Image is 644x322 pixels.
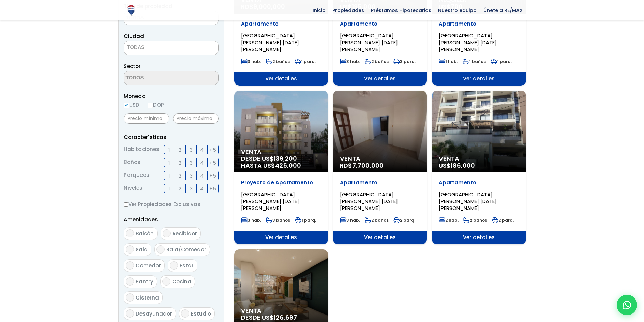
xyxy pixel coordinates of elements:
[125,4,137,16] img: Logo de REMAX
[156,245,165,254] input: Sala/Comedor
[124,133,219,141] p: Características
[124,63,141,70] span: Sector
[241,179,321,186] p: Proyecto de Apartamento
[124,171,149,180] span: Parqueos
[241,307,321,314] span: Venta
[463,59,486,64] span: 1 baños
[124,103,129,108] input: USD
[241,162,321,169] span: HASTA US$
[190,184,193,193] span: 3
[170,261,178,270] input: Estar
[166,246,206,253] span: Sala/Comedor
[368,5,435,15] span: Préstamos Hipotecarios
[180,262,194,269] span: Estar
[492,217,514,223] span: 2 parq.
[333,91,427,244] a: Venta RD$7,700,000 Apartamento [GEOGRAPHIC_DATA][PERSON_NAME] [DATE][PERSON_NAME] 3 hab. 2 baños ...
[209,184,216,193] span: +5
[124,158,140,167] span: Baños
[163,229,171,237] input: Recibidor
[365,59,389,64] span: 2 baños
[124,145,159,154] span: Habitaciones
[168,171,170,180] span: 1
[200,184,204,193] span: 4
[266,217,290,223] span: 3 baños
[340,155,420,162] span: Venta
[209,171,216,180] span: +5
[491,59,512,64] span: 1 parq.
[329,5,368,15] span: Propiedades
[124,215,219,224] p: Amenidades
[190,171,193,180] span: 3
[200,171,204,180] span: 4
[274,313,297,322] span: 126,697
[340,59,360,64] span: 3 hab.
[190,158,193,167] span: 3
[432,72,526,86] span: Ver detalles
[148,103,153,108] input: DOP
[200,145,204,154] span: 4
[124,71,190,86] textarea: Search
[136,262,161,269] span: Comedor
[241,155,321,169] span: DESDE US$
[124,43,218,52] span: TODAS
[136,230,154,237] span: Balcón
[124,113,169,124] input: Precio mínimo
[340,217,360,223] span: 3 hab.
[275,161,301,170] span: 425,000
[241,191,299,212] span: [GEOGRAPHIC_DATA][PERSON_NAME] [DATE][PERSON_NAME]
[124,41,219,55] span: TODAS
[234,91,328,244] a: Venta DESDE US$139,200 HASTA US$425,000 Proyecto de Apartamento [GEOGRAPHIC_DATA][PERSON_NAME] [D...
[295,217,316,223] span: 1 parq.
[124,184,143,193] span: Niveles
[463,217,487,223] span: 2 baños
[480,5,526,15] span: Únete a RE/MAX
[136,294,159,301] span: Cisterna
[439,59,458,64] span: 1 hab.
[439,161,475,170] span: US$
[168,184,170,193] span: 1
[162,277,170,286] input: Cocina
[274,154,297,163] span: 139,200
[435,5,480,15] span: Nuestro equipo
[439,32,497,53] span: [GEOGRAPHIC_DATA][PERSON_NAME] [DATE][PERSON_NAME]
[451,161,475,170] span: 186,000
[124,101,139,109] label: USD
[352,161,384,170] span: 7,700,000
[126,277,134,286] input: Pantry
[136,278,153,285] span: Pantry
[124,200,219,209] label: Ver Propiedades Exclusivas
[136,310,172,317] span: Desayunador
[309,5,329,15] span: Inicio
[340,32,398,53] span: [GEOGRAPHIC_DATA][PERSON_NAME] [DATE][PERSON_NAME]
[266,59,290,64] span: 2 baños
[439,191,497,212] span: [GEOGRAPHIC_DATA][PERSON_NAME] [DATE][PERSON_NAME]
[333,72,427,86] span: Ver detalles
[295,59,316,64] span: 1 parq.
[209,158,216,167] span: +5
[179,184,181,193] span: 2
[439,217,459,223] span: 2 hab.
[241,32,299,53] span: [GEOGRAPHIC_DATA][PERSON_NAME] [DATE][PERSON_NAME]
[190,145,193,154] span: 3
[168,158,170,167] span: 1
[173,230,197,237] span: Recibidor
[136,246,148,253] span: Sala
[340,161,384,170] span: RD$
[124,92,219,101] span: Moneda
[179,158,181,167] span: 2
[179,145,181,154] span: 2
[148,101,164,109] label: DOP
[340,20,420,27] p: Apartamento
[439,179,519,186] p: Apartamento
[432,91,526,244] a: Venta US$186,000 Apartamento [GEOGRAPHIC_DATA][PERSON_NAME] [DATE][PERSON_NAME] 2 hab. 2 baños 2 ...
[241,59,261,64] span: 3 hab.
[179,171,181,180] span: 2
[168,145,170,154] span: 1
[126,229,134,237] input: Balcón
[340,179,420,186] p: Apartamento
[432,231,526,244] span: Ver detalles
[439,20,519,27] p: Apartamento
[124,33,144,40] span: Ciudad
[241,217,261,223] span: 3 hab.
[126,293,134,302] input: Cisterna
